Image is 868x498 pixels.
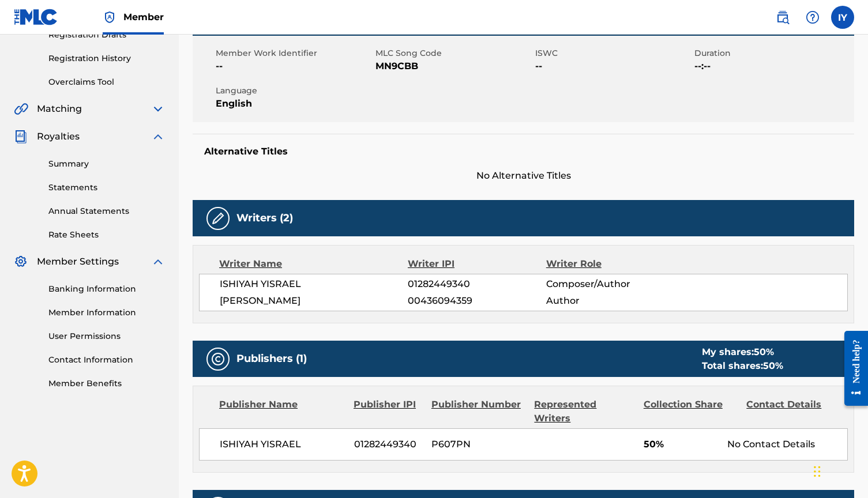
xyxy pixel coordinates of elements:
span: ISHIYAH YISRAEL [220,277,408,291]
img: Royalties [14,130,28,144]
span: Royalties [37,130,80,144]
img: help [806,10,820,24]
span: 50 % [754,346,774,357]
img: Matching [14,102,28,116]
img: Writers [211,212,225,225]
span: 50 % [763,360,783,371]
img: expand [151,255,165,269]
span: MN9CBB [375,59,532,73]
div: Publisher Number [431,398,526,425]
div: Publisher IPI [354,398,423,425]
span: 01282449340 [408,277,546,291]
div: Total shares: [702,359,783,373]
div: Writer IPI [408,257,546,271]
div: My shares: [702,345,783,359]
span: --:-- [694,59,851,73]
img: Member Settings [14,255,28,269]
a: Registration Drafts [48,29,165,41]
a: Member Information [48,307,165,319]
span: Member Work Identifier [216,47,373,59]
h5: Publishers (1) [236,352,307,365]
a: Summary [48,158,165,170]
span: No Alternative Titles [193,169,854,183]
a: Rate Sheets [48,229,165,241]
div: Writer Role [546,257,672,271]
div: Drag [814,454,821,489]
div: User Menu [831,6,854,29]
span: Author [546,294,672,308]
a: Contact Information [48,354,165,366]
div: No Contact Details [727,437,847,451]
div: Contact Details [746,398,841,425]
span: -- [535,59,692,73]
span: Member [123,10,164,24]
a: Registration History [48,52,165,65]
span: [PERSON_NAME] [220,294,408,308]
span: Language [216,85,373,97]
a: Member Benefits [48,378,165,390]
div: Help [801,6,824,29]
img: Publishers [211,352,225,366]
span: 00436094359 [408,294,546,308]
a: Public Search [771,6,794,29]
img: search [776,10,790,24]
a: Banking Information [48,283,165,295]
a: Overclaims Tool [48,76,165,88]
span: MLC Song Code [375,47,532,59]
iframe: Resource Center [836,319,868,418]
span: ISWC [535,47,692,59]
div: Represented Writers [534,398,634,425]
div: Collection Share [644,398,738,425]
span: -- [216,59,373,73]
span: P607PN [431,437,525,451]
h5: Alternative Titles [204,146,843,157]
span: ISHIYAH YISRAEL [220,437,345,451]
span: Composer/Author [546,277,672,291]
a: User Permissions [48,330,165,342]
span: Matching [37,102,82,116]
img: Top Rightsholder [103,10,117,24]
span: 01282449340 [354,437,423,451]
div: Writer Name [219,257,408,271]
img: expand [151,102,165,116]
a: Annual Statements [48,205,165,217]
span: Member Settings [37,255,119,269]
div: Publisher Name [219,398,345,425]
img: expand [151,130,165,144]
a: Statements [48,182,165,194]
h5: Writers (2) [236,212,293,225]
img: MLC Logo [14,9,58,25]
span: Duration [694,47,851,59]
span: English [216,97,373,111]
span: 50% [644,437,719,451]
iframe: Chat Widget [810,443,868,498]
